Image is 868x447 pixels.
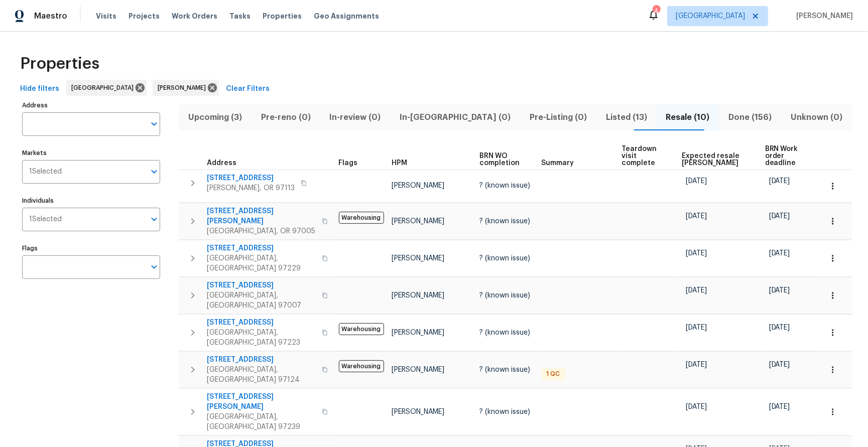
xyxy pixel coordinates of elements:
button: Open [147,117,161,131]
span: [DATE] [769,250,790,257]
span: ? (known issue) [480,292,531,299]
span: ? (known issue) [480,218,531,225]
span: Pre-reno (0) [258,110,314,124]
div: [GEOGRAPHIC_DATA] [66,80,147,96]
button: Clear Filters [222,80,274,98]
span: BRN WO completion [480,153,525,167]
span: ? (known issue) [480,408,531,415]
span: [PERSON_NAME] [158,83,210,93]
span: Upcoming (3) [185,110,245,124]
span: 1 QC [543,370,564,378]
span: [STREET_ADDRESS] [207,355,316,365]
span: [GEOGRAPHIC_DATA] [676,11,745,21]
span: [PERSON_NAME] [392,182,445,189]
span: Warehousing [339,212,384,224]
span: [STREET_ADDRESS] [207,280,316,290]
span: [DATE] [686,324,707,331]
span: Work Orders [172,11,217,21]
button: Open [147,212,161,226]
span: In-review (0) [326,110,385,124]
span: Geo Assignments [314,11,379,21]
span: [DATE] [686,361,707,368]
span: ? (known issue) [480,182,531,189]
span: HPM [392,160,408,167]
span: Hide filters [20,83,59,95]
span: ? (known issue) [480,255,531,262]
span: [PERSON_NAME] [792,11,853,21]
span: Tasks [229,13,251,20]
span: ? (known issue) [480,366,531,373]
div: 4 [653,6,660,16]
span: Properties [20,59,99,69]
span: In-[GEOGRAPHIC_DATA] (0) [396,110,514,124]
span: [PERSON_NAME], OR 97113 [207,183,295,193]
span: Projects [129,11,160,21]
button: Open [147,260,161,274]
div: [PERSON_NAME] [153,80,219,96]
span: ? (known issue) [480,329,531,336]
span: [PERSON_NAME] [392,218,445,225]
span: Teardown visit complete [622,145,665,167]
span: Address [207,160,236,167]
span: [PERSON_NAME] [392,255,445,262]
span: Flags [339,160,358,167]
span: Unknown (0) [787,110,846,124]
span: Resale (10) [663,110,713,124]
span: [STREET_ADDRESS][PERSON_NAME] [207,206,316,226]
span: [PERSON_NAME] [392,292,445,299]
span: [DATE] [686,403,707,410]
label: Markets [22,150,160,156]
button: Open [147,165,161,179]
span: Maestro [34,11,67,21]
button: Hide filters [16,80,63,98]
span: [DATE] [769,213,790,220]
span: [STREET_ADDRESS] [207,318,316,328]
span: [STREET_ADDRESS] [207,243,316,253]
span: Done (156) [725,110,775,124]
label: Address [22,102,160,108]
span: BRN Work order deadline [765,145,805,167]
span: Listed (13) [602,110,651,124]
span: [DATE] [769,178,790,185]
span: [GEOGRAPHIC_DATA], [GEOGRAPHIC_DATA] 97124 [207,365,316,385]
span: [GEOGRAPHIC_DATA], [GEOGRAPHIC_DATA] 97223 [207,328,316,348]
span: [GEOGRAPHIC_DATA], [GEOGRAPHIC_DATA] 97239 [207,412,316,432]
span: Warehousing [339,360,384,372]
span: [PERSON_NAME] [392,408,445,415]
span: Summary [542,160,574,167]
span: [STREET_ADDRESS][PERSON_NAME] [207,392,316,412]
span: [DATE] [769,361,790,368]
span: [GEOGRAPHIC_DATA], [GEOGRAPHIC_DATA] 97007 [207,290,316,311]
label: Individuals [22,198,160,204]
span: [PERSON_NAME] [392,366,445,373]
span: [PERSON_NAME] [392,329,445,336]
span: [DATE] [769,403,790,410]
span: [DATE] [686,213,707,220]
span: Visits [96,11,116,21]
label: Flags [22,245,160,251]
span: 1 Selected [29,215,62,224]
span: [DATE] [686,287,707,294]
span: [DATE] [769,287,790,294]
span: Warehousing [339,323,384,335]
span: [GEOGRAPHIC_DATA], OR 97005 [207,226,316,236]
span: [STREET_ADDRESS] [207,173,295,183]
span: [GEOGRAPHIC_DATA], [GEOGRAPHIC_DATA] 97229 [207,253,316,273]
span: [DATE] [686,178,707,185]
span: 1 Selected [29,168,62,176]
span: [DATE] [686,250,707,257]
span: Clear Filters [226,83,270,95]
span: Properties [263,11,302,21]
span: [GEOGRAPHIC_DATA] [71,83,138,93]
span: Expected resale [PERSON_NAME] [682,153,748,167]
span: [DATE] [769,324,790,331]
span: Pre-Listing (0) [526,110,590,124]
